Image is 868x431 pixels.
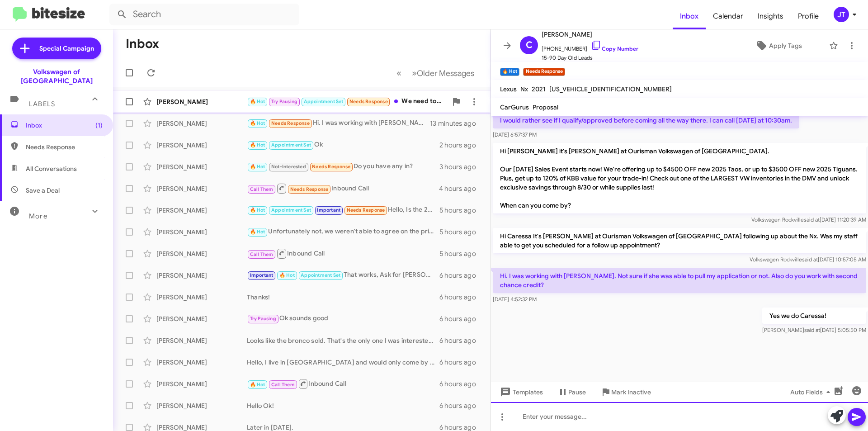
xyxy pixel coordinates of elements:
[751,216,866,223] span: Volkswagen Rockville [DATE] 11:20:39 AM
[156,97,247,106] div: [PERSON_NAME]
[769,38,802,54] span: Apply Tags
[156,206,247,215] div: [PERSON_NAME]
[439,401,483,410] div: 6 hours ago
[500,85,517,93] span: Lexus
[349,99,388,104] span: Needs Response
[156,293,247,302] div: [PERSON_NAME]
[271,164,306,170] span: Not-Interested
[247,96,447,107] div: We need to reschedule for [DATE] around 5
[156,249,247,258] div: [PERSON_NAME]
[312,164,350,170] span: Needs Response
[26,142,103,152] span: Needs Response
[439,358,483,367] div: 6 hours ago
[791,3,826,29] a: Profile
[290,186,329,192] span: Needs Response
[439,184,483,193] div: 4 hours ago
[247,205,439,215] div: Hello, Is the 2025 Atlas 2.0T SEL Premium R-Line in the color Mountain Lake B still available? It...
[439,293,483,302] div: 6 hours ago
[439,249,483,258] div: 5 hours ago
[109,4,299,25] input: Search
[568,384,586,400] span: Pause
[247,161,439,172] div: Do you have any in?
[271,99,297,104] span: Try Pausing
[247,183,439,194] div: Inbound Call
[247,293,439,302] div: Thanks!
[500,103,529,111] span: CarGurus
[271,120,310,126] span: Needs Response
[706,3,750,29] a: Calendar
[247,248,439,259] div: Inbound Call
[250,207,265,213] span: 🔥 Hot
[802,256,818,263] span: said at
[250,142,265,148] span: 🔥 Hot
[247,401,439,410] div: Hello Ok!
[95,121,103,130] span: (1)
[790,384,834,400] span: Auto Fields
[732,38,825,54] button: Apply Tags
[406,64,480,82] button: Next
[542,29,638,40] span: [PERSON_NAME]
[804,216,820,223] span: said at
[12,38,101,59] a: Special Campaign
[396,67,401,79] span: «
[247,378,439,389] div: Inbound Call
[591,45,638,52] a: Copy Number
[250,99,265,104] span: 🔥 Hot
[247,140,439,150] div: Ok
[391,64,407,82] button: Previous
[439,206,483,215] div: 5 hours ago
[762,327,866,333] span: [PERSON_NAME] [DATE] 5:05:50 PM
[317,207,340,213] span: Important
[439,162,483,171] div: 3 hours ago
[673,3,706,29] a: Inbox
[271,382,295,388] span: Call Them
[247,270,439,280] div: That works, Ask for [PERSON_NAME] when you arrive. | [STREET_ADDRESS]
[271,142,311,148] span: Appointment Set
[493,143,866,213] p: Hi [PERSON_NAME] it's [PERSON_NAME] at Ourisman Volkswagen of [GEOGRAPHIC_DATA]. Our [DATE] Sales...
[491,384,550,400] button: Templates
[498,384,543,400] span: Templates
[250,164,265,170] span: 🔥 Hot
[493,296,537,303] span: [DATE] 4:52:32 PM
[542,53,638,62] span: 15-90 Day Old Leads
[493,131,537,138] span: [DATE] 6:57:37 PM
[750,256,866,263] span: Volkswagen Rockville [DATE] 10:57:05 AM
[417,68,474,78] span: Older Messages
[301,272,340,278] span: Appointment Set
[126,37,159,51] h1: Inbox
[26,186,60,195] span: Save a Deal
[439,314,483,323] div: 6 hours ago
[493,112,799,128] p: I would rather see if I qualify/approved before coming all the way there. I can call [DATE] at 10...
[26,121,103,130] span: Inbox
[826,7,858,22] button: JT
[523,68,565,76] small: Needs Response
[26,164,77,173] span: All Conversations
[611,384,651,400] span: Mark Inactive
[549,85,672,93] span: [US_VEHICLE_IDENTIFICATION_NUMBER]
[250,120,265,126] span: 🔥 Hot
[493,228,866,253] p: Hi Caressa It's [PERSON_NAME] at Ourisman Volkswagen of [GEOGRAPHIC_DATA] following up about the ...
[29,212,47,220] span: More
[156,162,247,171] div: [PERSON_NAME]
[156,271,247,280] div: [PERSON_NAME]
[550,384,593,400] button: Pause
[593,384,658,400] button: Mark Inactive
[762,308,866,324] p: Yes we do Caressa!
[250,186,274,192] span: Call Them
[247,227,439,237] div: Unfortunately not, we weren't able to agree on the price
[532,85,546,93] span: 2021
[156,227,247,237] div: [PERSON_NAME]
[500,68,519,76] small: 🔥 Hot
[804,327,820,333] span: said at
[439,271,483,280] div: 6 hours ago
[250,272,274,278] span: Important
[279,272,295,278] span: 🔥 Hot
[526,38,533,52] span: C
[156,141,247,150] div: [PERSON_NAME]
[156,336,247,345] div: [PERSON_NAME]
[542,40,638,53] span: [PHONE_NUMBER]
[834,7,849,22] div: JT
